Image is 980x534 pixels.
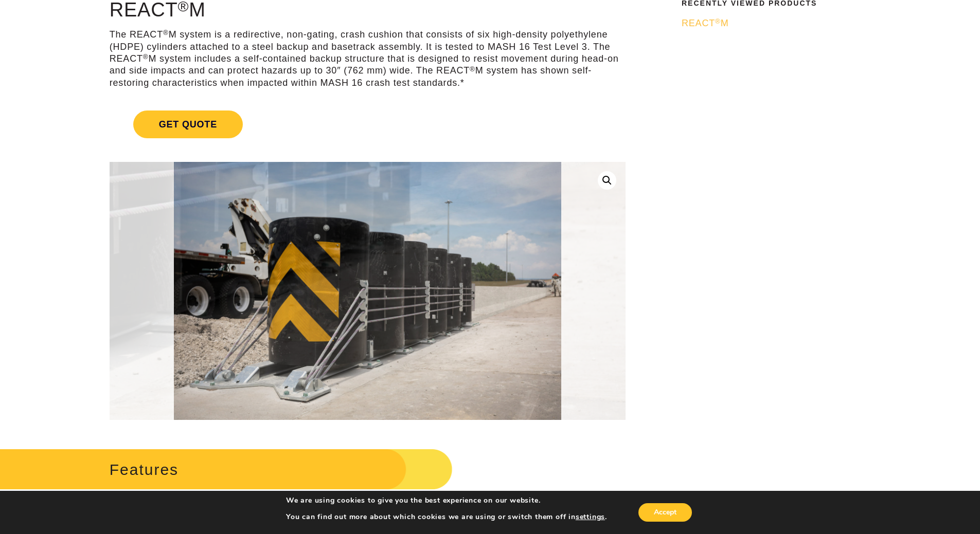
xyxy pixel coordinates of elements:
[163,29,169,36] sup: ®
[110,98,626,151] a: Get Quote
[143,53,149,61] sup: ®
[715,17,721,25] sup: ®
[110,29,626,89] p: The REACT M system is a redirective, non-gating, crash cushion that consists of six high-density ...
[682,17,890,29] a: REACT®M
[133,111,243,138] span: Get Quote
[286,512,607,522] p: You can find out more about which cookies we are using or switch them off in .
[470,65,475,73] sup: ®
[576,512,605,522] button: settings
[286,496,607,505] p: We are using cookies to give you the best experience on our website.
[682,18,729,28] span: REACT M
[638,503,692,522] button: Accept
